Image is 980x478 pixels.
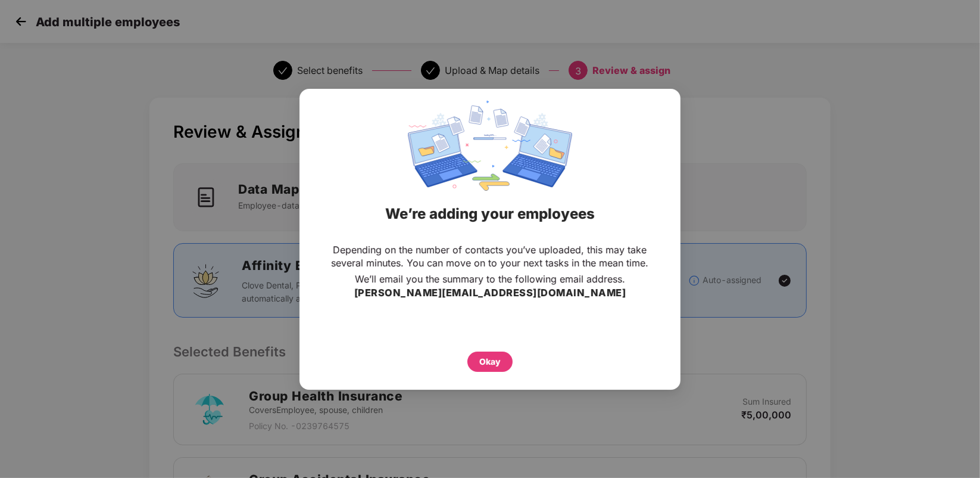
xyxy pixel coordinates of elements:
[355,272,625,285] p: We’ll email you the summary to the following email address.
[479,355,501,368] div: Okay
[314,191,666,237] div: We’re adding your employees
[323,243,657,269] p: Depending on the number of contacts you’ve uploaded, this may take several minutes. You can move ...
[408,101,572,191] img: svg+xml;base64,PHN2ZyBpZD0iRGF0YV9zeW5jaW5nIiB4bWxucz0iaHR0cDovL3d3dy53My5vcmcvMjAwMC9zdmciIHdpZH...
[354,285,626,301] h3: [PERSON_NAME][EMAIL_ADDRESS][DOMAIN_NAME]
